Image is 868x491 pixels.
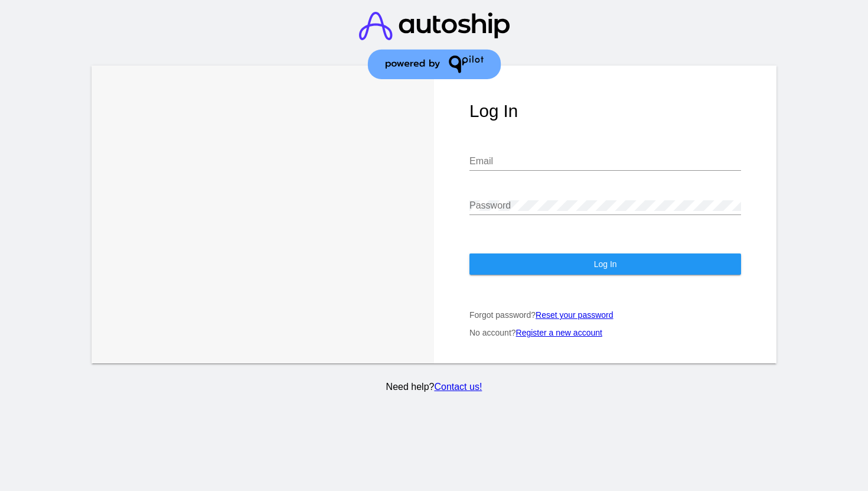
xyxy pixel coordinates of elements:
[469,101,741,121] h1: Log In
[469,156,741,167] input: Email
[594,259,617,269] span: Log In
[516,328,602,337] a: Register a new account
[469,328,741,337] p: No account?
[89,382,779,392] p: Need help?
[469,310,741,320] p: Forgot password?
[536,310,614,320] a: Reset your password
[469,253,741,275] button: Log In
[434,382,482,392] a: Contact us!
